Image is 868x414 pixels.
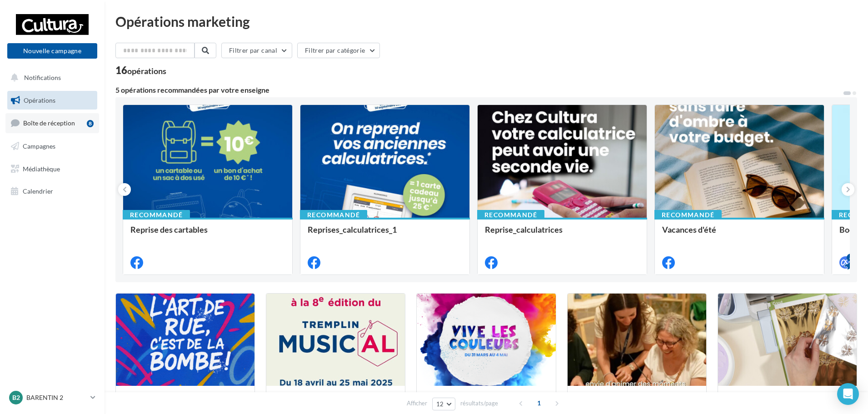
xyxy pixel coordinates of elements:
span: 1 [532,396,546,410]
div: Vacances d'été [662,225,817,243]
button: Nouvelle campagne [7,43,97,59]
span: Calendrier [23,187,53,195]
div: Recommandé [654,210,722,220]
div: 16 [115,65,166,75]
div: 4 [847,254,855,262]
span: 12 [436,400,444,408]
span: B2 [12,393,20,402]
span: Notifications [24,74,61,81]
span: Médiathèque [23,165,60,172]
a: Calendrier [5,182,99,201]
div: 8 [87,120,94,127]
p: BARENTIN 2 [26,393,87,402]
a: B2 BARENTIN 2 [7,389,97,406]
div: Recommandé [123,210,190,220]
button: Filtrer par canal [221,43,292,58]
button: Notifications [5,68,95,87]
a: Boîte de réception8 [5,113,99,133]
div: Reprise_calculatrices [485,225,639,243]
div: 5 opérations recommandées par votre enseigne [115,86,843,94]
div: Opérations marketing [115,15,857,28]
a: Campagnes [5,137,99,156]
div: Open Intercom Messenger [837,383,859,405]
div: Reprise des cartables [130,225,285,243]
span: résultats/page [460,399,498,408]
a: Opérations [5,91,99,110]
span: Opérations [24,96,55,104]
div: Recommandé [477,210,544,220]
span: Afficher [407,399,427,408]
button: Filtrer par catégorie [297,43,380,58]
button: 12 [432,398,455,410]
div: Recommandé [300,210,367,220]
div: opérations [127,67,166,75]
div: Reprises_calculatrices_1 [308,225,462,243]
a: Médiathèque [5,160,99,179]
span: Campagnes [23,142,55,150]
span: Boîte de réception [23,119,75,127]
